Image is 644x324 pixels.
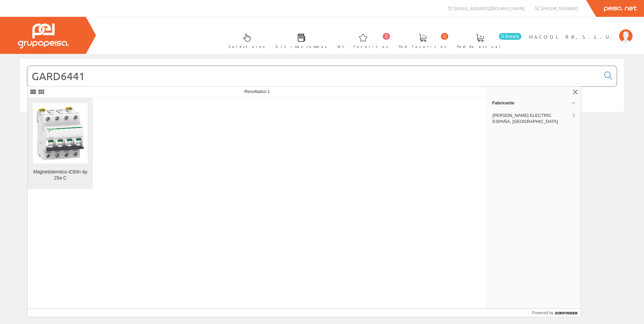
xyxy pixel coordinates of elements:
span: Últimas compras [276,43,327,50]
span: 1 [267,89,270,94]
a: Últimas compras [269,28,330,53]
span: MACOOL RB, S.L.U. [529,33,616,40]
span: 0 [383,33,390,40]
span: Resultados: [244,89,270,94]
span: 0 línea/s [499,33,521,40]
a: Powered by [532,309,581,317]
span: [EMAIL_ADDRESS][DOMAIN_NAME] [454,5,524,11]
a: Fabricante [487,97,581,108]
span: Ped. favoritos [399,43,447,50]
div: © Grupo Peisa [20,120,624,126]
span: Powered by [532,310,553,316]
input: Buscar... [27,66,600,86]
a: MACOOL RB, S.L.U. [529,28,633,34]
span: 0 [441,33,448,40]
img: Grupo Peisa [18,24,68,48]
span: [PERSON_NAME] ELECTRIC ESPAÑA, [GEOGRAPHIC_DATA] [492,112,570,125]
img: Magnetotermico iC60n 4p 25a C [33,106,88,161]
a: Magnetotermico iC60n 4p 25a C Magnetotermico iC60n 4p 25a C [28,98,93,189]
span: Pedido actual [457,43,503,50]
span: Selectores [229,43,265,50]
span: [PHONE_NUMBER] [541,5,578,11]
span: 1 [573,112,575,125]
div: Magnetotermico iC60n 4p 25a C [33,169,88,181]
span: Art. favoritos [337,43,388,50]
a: Selectores [222,28,268,53]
